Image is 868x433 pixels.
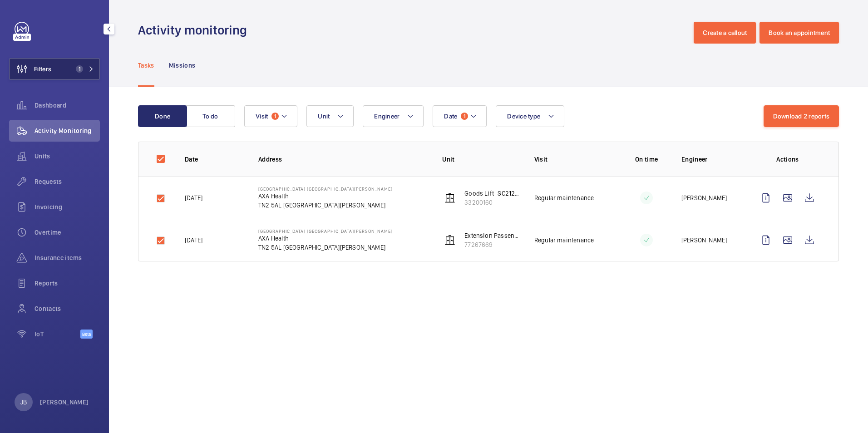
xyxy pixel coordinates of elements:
[256,113,268,120] span: Visit
[35,279,100,288] span: Reports
[534,155,612,164] p: Visit
[444,192,455,203] img: elevator.svg
[20,398,27,407] p: JB
[271,113,279,120] span: 1
[258,228,393,234] p: [GEOGRAPHIC_DATA] [GEOGRAPHIC_DATA][PERSON_NAME]
[444,235,455,246] img: elevator.svg
[258,234,393,243] p: AXA Health
[444,113,457,120] span: Date
[318,113,330,120] span: Unit
[681,193,727,202] p: [PERSON_NAME]
[244,105,297,127] button: Visit1
[258,186,393,192] p: [GEOGRAPHIC_DATA] [GEOGRAPHIC_DATA][PERSON_NAME]
[35,253,100,262] span: Insurance items
[534,193,594,202] p: Regular maintenance
[169,61,196,70] p: Missions
[35,101,100,110] span: Dashboard
[374,113,399,120] span: Engineer
[764,105,839,127] button: Download 2 reports
[694,22,756,44] button: Create a callout
[681,155,740,164] p: Engineer
[35,152,100,161] span: Units
[464,231,520,240] p: Extension Passenger Lift- SC24804 4FLR) 4VPA
[185,193,202,202] p: [DATE]
[681,236,727,245] p: [PERSON_NAME]
[464,240,520,249] p: 77267669
[9,58,100,80] button: Filters1
[185,155,244,164] p: Date
[80,330,93,339] span: Beta
[138,61,154,70] p: Tasks
[759,22,839,44] button: Book an appointment
[363,105,424,127] button: Engineer
[76,65,83,73] span: 1
[185,236,202,245] p: [DATE]
[258,243,393,252] p: TN2 5AL [GEOGRAPHIC_DATA][PERSON_NAME]
[40,398,89,407] p: [PERSON_NAME]
[534,236,594,245] p: Regular maintenance
[464,198,520,207] p: 33200160
[442,155,520,164] p: Unit
[464,189,520,198] p: Goods Lift- SC21217 (4FLR) 4VPA
[138,22,252,39] h1: Activity monitoring
[433,105,487,127] button: Date1
[258,155,428,164] p: Address
[507,113,540,120] span: Device type
[35,228,100,237] span: Overtime
[35,126,100,135] span: Activity Monitoring
[258,201,393,210] p: TN2 5AL [GEOGRAPHIC_DATA][PERSON_NAME]
[258,192,393,201] p: AXA Health
[755,155,820,164] p: Actions
[35,304,100,313] span: Contacts
[496,105,564,127] button: Device type
[626,155,667,164] p: On time
[35,202,100,212] span: Invoicing
[306,105,354,127] button: Unit
[138,105,187,127] button: Done
[34,64,51,74] span: Filters
[186,105,235,127] button: To do
[35,330,80,339] span: IoT
[35,177,100,186] span: Requests
[461,113,468,120] span: 1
